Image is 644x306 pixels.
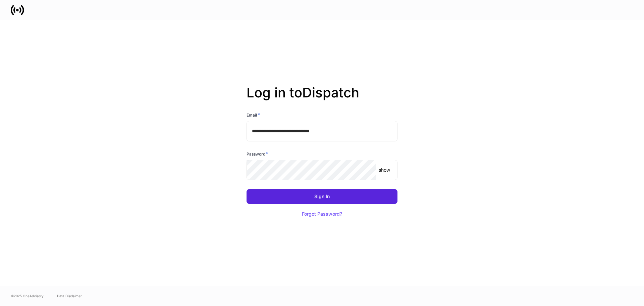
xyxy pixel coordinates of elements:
h6: Password [247,150,268,157]
p: show [379,167,390,173]
button: Forgot Password? [293,207,351,221]
h2: Log in to Dispatch [247,85,397,112]
div: Sign In [314,194,330,199]
button: Sign In [247,189,397,204]
div: Forgot Password? [302,212,342,216]
span: © 2025 OneAdvisory [11,293,44,299]
a: Data Disclaimer [57,293,82,299]
h6: Email [247,112,260,118]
